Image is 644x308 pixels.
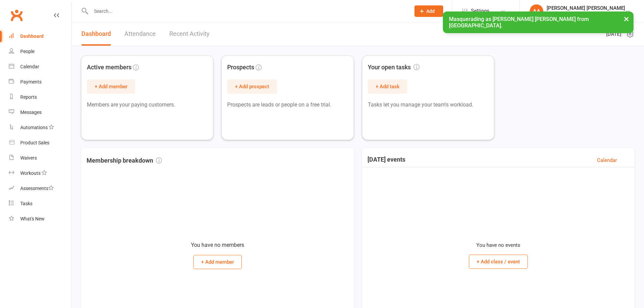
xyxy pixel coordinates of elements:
button: + Add member [87,79,135,94]
a: Calendar [9,59,71,74]
div: What's New [20,216,45,221]
div: Tasks [20,201,32,206]
button: × [620,11,633,26]
div: Uniting [547,11,625,17]
div: Dashboard [20,33,44,39]
a: Reports [9,90,71,105]
button: + Add prospect [227,79,277,94]
div: Reports [20,94,37,100]
p: You have no events [476,241,520,249]
p: Prospects are leads or people on a free trial. [227,100,348,109]
p: Tasks let you manage your team's workload. [368,100,488,109]
a: People [9,44,71,59]
span: Your open tasks [368,63,420,72]
a: Payments [9,74,71,90]
a: Waivers [9,150,71,166]
p: Members are your paying customers. [87,100,208,109]
div: Waivers [20,155,37,161]
input: Search... [89,6,406,16]
a: What's New [9,211,71,227]
h3: Membership breakdown [87,156,162,165]
div: AA [530,4,543,18]
div: People [20,49,34,54]
button: Add [414,5,443,17]
div: Workouts [20,170,41,176]
span: Masquerading as [PERSON_NAME] [PERSON_NAME] from [GEOGRAPHIC_DATA]. [449,16,589,29]
a: Tasks [9,196,71,211]
h3: [DATE] events [367,156,405,164]
a: Calendar [597,156,617,164]
div: Messages [20,110,42,115]
button: + Add task [368,79,407,94]
div: Automations [20,125,48,130]
a: Workouts [9,166,71,181]
a: Dashboard [9,29,71,44]
a: Automations [9,120,71,135]
span: Settings [471,3,490,19]
span: Prospects [227,63,254,72]
p: You have no members [191,241,244,250]
span: Add [426,8,435,14]
a: Product Sales [9,135,71,150]
a: Messages [9,105,71,120]
a: Clubworx [8,7,25,24]
button: + Add member [193,255,242,269]
div: Payments [20,79,42,85]
a: Assessments [9,181,71,196]
div: [PERSON_NAME] [PERSON_NAME] [547,5,625,11]
div: Product Sales [20,140,49,145]
div: Calendar [20,64,39,69]
button: + Add class / event [469,255,528,269]
div: Assessments [20,186,54,191]
span: Active members [87,63,132,72]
